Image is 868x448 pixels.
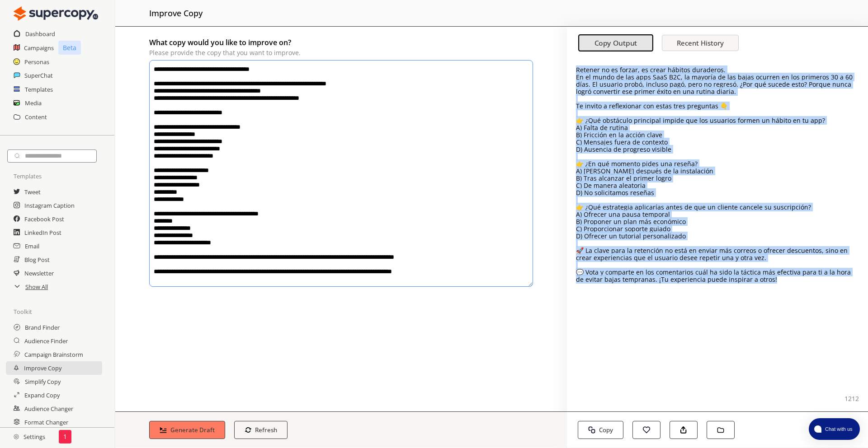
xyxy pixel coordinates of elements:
p: En el mundo de las apps SaaS B2C, la mayoría de las bajas ocurren en los primeros 30 a 60 días. E... [576,74,859,95]
p: Please provide the copy that you want to improve. [149,49,533,56]
button: atlas-launcher [809,418,860,440]
a: Format Changer [24,415,68,429]
button: Generate Draft [149,421,225,439]
img: Close [14,434,19,439]
a: Dashboard [25,27,55,41]
a: Email [25,239,39,253]
b: Refresh [255,426,277,434]
a: Show All [25,280,48,294]
p: D) Ofrecer un tutorial personalizado [576,233,859,240]
b: Copy Output [594,38,637,48]
a: Blog Post [24,253,50,266]
span: Chat with us [821,425,854,433]
p: 🚀 La clave para la retención no está en enviar más correos o ofrecer descuentos, sino en crear ex... [576,247,859,261]
a: Campaign Brainstorm [24,348,83,361]
a: Expand Copy [24,388,60,402]
a: Audience Finder [24,334,68,348]
a: Personas [24,55,49,69]
p: A) [PERSON_NAME] después de la instalación [576,168,859,175]
p: Retener no es forzar, es crear hábitos duraderos. [576,66,859,74]
p: C) Proporcionar soporte guiado [576,225,859,233]
p: B) Proponer un plan más económico [576,218,859,225]
a: Templates [25,83,53,96]
p: Te invito a reflexionar con estas tres preguntas 👇 [576,103,859,110]
p: 💬 Vota y comparte en los comentarios cuál ha sido la táctica más efectiva para ti a la hora de ev... [576,269,859,283]
b: Recent History [677,38,724,47]
p: C) De manera aleatoria [576,182,859,189]
a: Improve Copy [24,361,61,375]
button: Copy Output [578,35,653,52]
textarea: originalCopy-textarea [149,60,533,287]
button: Refresh [234,421,288,439]
img: Close [14,5,98,23]
a: LinkedIn Post [24,226,61,239]
a: Brand Finder [25,321,60,334]
p: 👉 ¿Qué estrategia aplicarías antes de que un cliente cancele su suscripción? [576,204,859,211]
h2: What copy would you like to improve on? [149,36,533,49]
a: Campaigns [24,41,54,55]
a: Audience Changer [24,402,73,415]
b: Copy [599,426,613,434]
button: Copy [578,421,623,439]
b: Generate Draft [170,426,215,434]
p: 👉 ¿En qué momento pides una reseña? [576,160,859,168]
p: D) Ausencia de progreso visible [576,146,859,153]
p: 1 [63,433,67,440]
a: Tweet [24,185,41,199]
p: Beta [58,41,81,55]
a: Content [25,110,47,124]
p: A) Falta de rutina [576,124,859,131]
p: B) Tras alcanzar el primer logro [576,175,859,182]
a: Facebook Post [24,212,64,226]
p: D) No solicitamos reseñas [576,189,859,196]
a: Simplify Copy [25,375,61,388]
p: B) Fricción en la acción clave [576,131,859,139]
button: Recent History [662,35,739,51]
a: Media [25,96,42,110]
p: A) Ofrecer una pausa temporal [576,211,859,218]
a: Newsletter [24,266,54,280]
p: 👉 ¿Qué obstáculo principal impide que los usuarios formen un hábito en tu app? [576,117,859,124]
a: SuperChat [24,69,53,82]
a: Instagram Caption [24,199,75,212]
p: C) Mensajes fuera de contexto [576,139,859,146]
p: 1212 [844,395,859,402]
h2: improve copy [149,5,203,22]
